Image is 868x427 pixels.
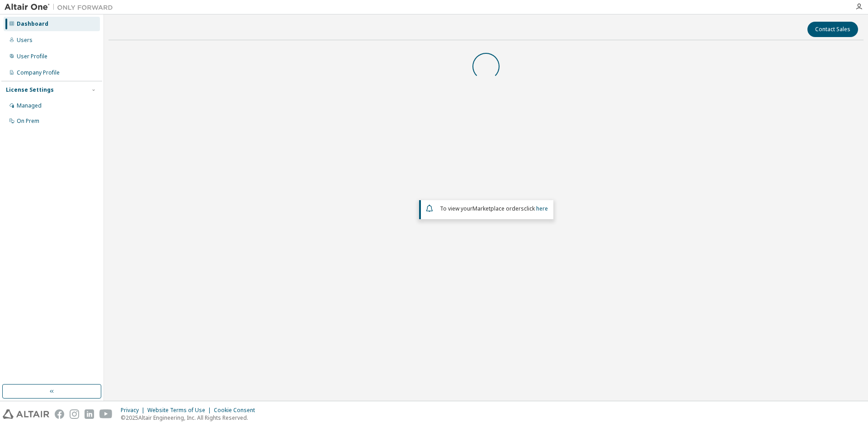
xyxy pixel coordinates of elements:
[121,407,147,414] div: Privacy
[55,409,64,419] img: facebook.svg
[5,3,118,12] img: Altair One
[17,117,39,125] div: On Prem
[85,409,94,419] img: linkedin.svg
[17,102,42,109] div: Managed
[807,22,858,37] button: Contact Sales
[536,205,548,212] a: here
[17,53,47,60] div: User Profile
[472,205,524,212] em: Marketplace orders
[440,205,548,212] span: To view your click
[17,37,33,44] div: Users
[99,409,113,419] img: youtube.svg
[3,409,49,419] img: altair_logo.svg
[121,414,260,422] p: © 2025 Altair Engineering, Inc. All Rights Reserved.
[17,20,48,28] div: Dashboard
[147,407,214,414] div: Website Terms of Use
[17,69,60,76] div: Company Profile
[70,409,79,419] img: instagram.svg
[214,407,260,414] div: Cookie Consent
[6,86,54,94] div: License Settings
